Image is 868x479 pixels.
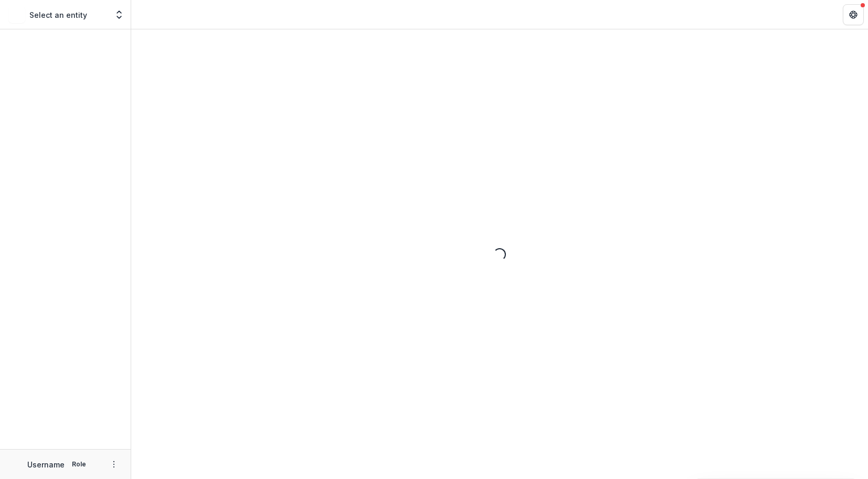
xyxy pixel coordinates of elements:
p: Username [27,459,65,470]
button: More [108,458,120,471]
p: Role [69,460,89,469]
button: Get Help [843,4,864,25]
button: Open entity switcher [112,4,126,25]
p: Select an entity [29,9,87,20]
